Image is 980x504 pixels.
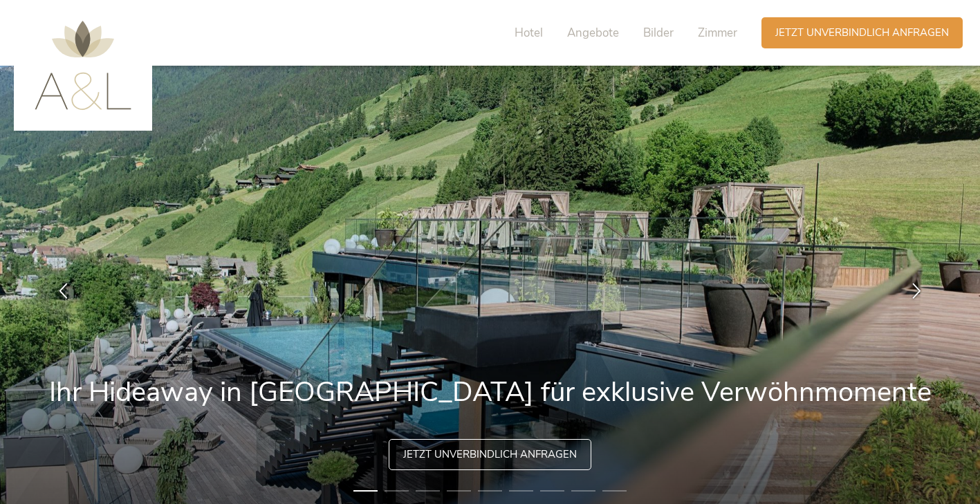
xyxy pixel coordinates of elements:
span: Zimmer [698,25,737,41]
span: Hotel [515,25,543,41]
img: AMONTI & LUNARIS Wellnessresort [35,21,131,110]
span: Angebote [567,25,619,41]
span: Jetzt unverbindlich anfragen [775,26,949,40]
span: Jetzt unverbindlich anfragen [403,447,577,462]
span: Bilder [643,25,674,41]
